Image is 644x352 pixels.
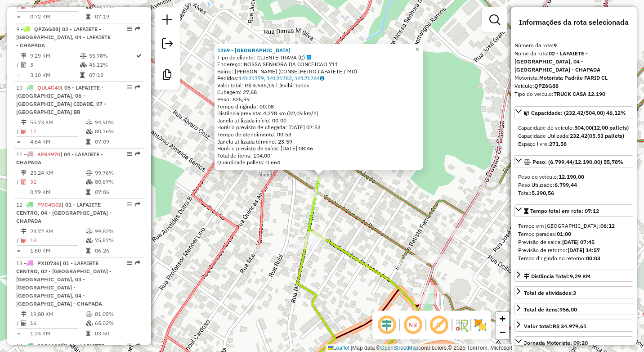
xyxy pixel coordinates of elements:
[16,84,106,115] span: | 05 - LAFAIETE - [GEOGRAPHIC_DATA], 06 - [GEOGRAPHIC_DATA] CIDADE, 07 - [GEOGRAPHIC_DATA] BR
[573,289,576,296] strong: 3
[217,47,291,54] strong: 1269 - [GEOGRAPHIC_DATA]
[21,129,27,134] i: Total de Atividades
[500,313,505,324] span: +
[518,254,630,262] div: Tempo dirigindo no retorno:
[16,260,112,307] span: 13 -
[21,53,27,59] i: Distância Total
[500,326,505,338] span: −
[518,230,630,238] div: Tempo paradas:
[217,47,420,166] div: Tempo de atendimento: 00:53
[518,140,630,148] div: Espaço livre:
[428,314,450,336] span: Exibir rótulo
[86,14,90,19] i: Tempo total em rota
[574,124,592,131] strong: 504,00
[21,170,27,176] i: Distância Total
[89,51,135,60] td: 55,78%
[518,222,630,230] div: Tempo em [GEOGRAPHIC_DATA]:
[136,53,142,59] i: Rota otimizada
[518,238,630,246] div: Previsão de saída:
[127,26,132,32] em: Opções
[89,60,135,69] td: 46,12%
[30,60,80,69] td: 3
[30,177,85,186] td: 32
[16,236,21,245] td: /
[524,306,577,314] div: Total de itens:
[554,90,605,97] strong: TRUCK CASA 12.190
[486,11,504,29] a: Exibir filtros
[514,320,633,332] a: Valor total:R$ 34.979,61
[412,44,423,55] a: Close popup
[257,54,311,61] span: CLIENTE TRAVA (Ç)
[94,246,140,255] td: 06:26
[518,189,630,197] div: Total:
[524,322,586,330] div: Valor total:
[37,84,61,91] span: QUL4C40
[94,12,140,21] td: 07:19
[94,118,140,127] td: 94,90%
[127,343,132,348] em: Opções
[94,329,140,338] td: 03:50
[30,118,85,127] td: 55,73 KM
[514,41,633,50] div: Número da rota:
[562,239,595,245] strong: [DATE] 07:45
[30,246,85,255] td: 1,60 KM
[496,312,509,325] a: Zoom in
[514,218,633,266] div: Tempo total em rota: 07:12
[514,18,633,27] h4: Informações da rota selecionada
[16,151,103,166] span: 11 -
[127,260,132,266] em: Opções
[514,120,633,152] div: Capacidade: (232,42/504,00) 46,12%
[21,62,27,68] i: Total de Atividades
[37,260,59,266] span: PXI0736
[518,181,630,189] div: Peso Utilizado:
[86,248,90,253] i: Tempo total em rota
[30,236,85,245] td: 18
[320,76,324,81] i: Observações
[16,60,21,69] td: /
[86,179,93,185] i: % de utilização da cubagem
[600,222,615,229] strong: 06:12
[86,331,90,336] i: Tempo total em rota
[21,179,27,185] i: Total de Atividades
[531,109,626,116] span: Capacidade: (232,42/504,00) 46,12%
[16,26,111,49] span: | 02 - LAFAIETE - [GEOGRAPHIC_DATA], 04 - LAFAIETE - CHAPADA
[30,188,85,197] td: 0,79 KM
[514,336,633,348] a: Jornada Motorista: 09:20
[94,319,140,328] td: 65,02%
[16,151,103,166] span: | 04 - LAFAIETE - CHAPADA
[514,286,633,298] a: Total de atividades:3
[16,201,112,224] span: 12 -
[94,227,140,236] td: 99,82%
[524,289,576,296] span: Total de atividades:
[514,270,633,282] a: Distância Total:9,29 KM
[16,84,106,115] span: 10 -
[94,137,140,146] td: 07:09
[80,62,87,68] i: % de utilização da cubagem
[454,318,469,332] img: Fluxo de ruas
[61,343,65,349] i: Veículo já utilizado nesta sessão
[86,190,90,195] i: Tempo total em rota
[16,188,21,197] td: =
[21,238,27,243] i: Total de Atividades
[514,82,633,90] div: Veículo:
[135,85,140,90] em: Rota exportada
[570,132,587,139] strong: 232,42
[135,151,140,157] em: Rota exportada
[557,230,571,237] strong: 01:00
[217,96,420,103] div: Peso: 825,99
[328,345,349,351] a: Leaflet
[37,151,60,158] span: KFB4970
[21,311,27,317] i: Distância Total
[592,124,629,131] strong: (12,00 pallets)
[16,177,21,186] td: /
[217,159,420,166] div: Quantidade pallets: 0,664
[16,71,21,80] td: =
[277,82,309,89] span: Exibir todos
[21,229,27,234] i: Distância Total
[127,202,132,207] em: Opções
[30,71,80,80] td: 3,10 KM
[135,26,140,32] em: Rota exportada
[376,314,398,336] span: Ocultar deslocamento
[514,106,633,118] a: Capacidade: (232,42/504,00) 46,12%
[34,26,58,32] span: QPZ6G88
